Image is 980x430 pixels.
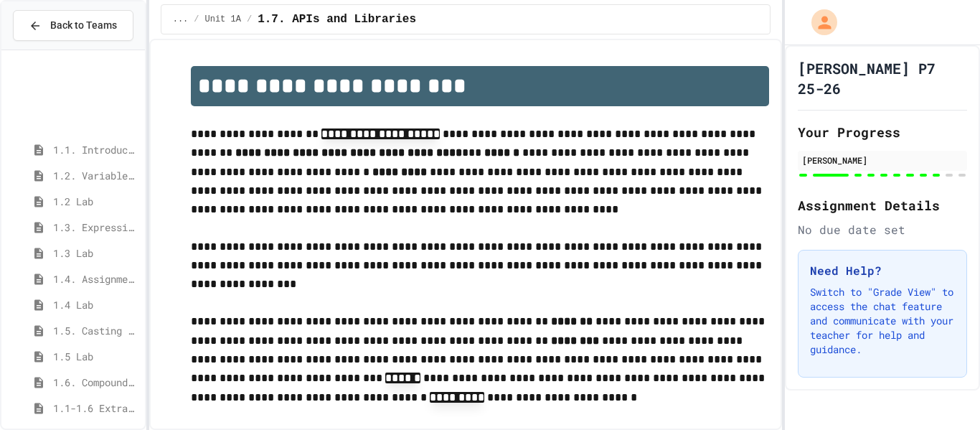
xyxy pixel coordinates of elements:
[173,14,189,25] span: ...
[53,220,139,235] span: 1.3. Expressions and Output [New]
[53,246,139,261] span: 1.3 Lab
[13,10,133,41] button: Back to Teams
[53,323,139,338] span: 1.5. Casting and Ranges of Values
[53,349,139,364] span: 1.5 Lab
[53,142,139,157] span: 1.1. Introduction to Algorithms, Programming, and Compilers
[920,373,966,416] iframe: chat widget
[53,271,139,286] span: 1.4. Assignment and Input
[53,194,139,209] span: 1.2 Lab
[53,297,139,312] span: 1.4 Lab
[798,122,967,142] h2: Your Progress
[810,285,955,357] p: Switch to "Grade View" to access the chat feature and communicate with your teacher for help and ...
[802,154,963,167] div: [PERSON_NAME]
[798,195,967,215] h2: Assignment Details
[205,14,241,25] span: Unit 1A
[798,221,967,238] div: No due date set
[50,18,117,33] span: Back to Teams
[258,11,416,28] span: 1.7. APIs and Libraries
[53,168,139,183] span: 1.2. Variables and Data Types
[810,262,955,279] h3: Need Help?
[53,375,139,390] span: 1.6. Compound Assignment Operators
[796,6,841,39] div: My Account
[798,58,967,98] h1: [PERSON_NAME] P7 25-26
[247,14,252,25] span: /
[53,401,139,416] span: 1.1-1.6 Extra Coding Practice
[194,14,199,25] span: /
